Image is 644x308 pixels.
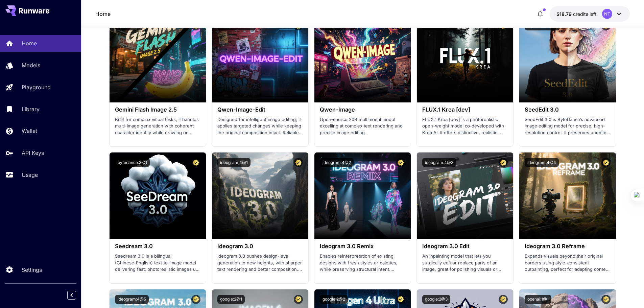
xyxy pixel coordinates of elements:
[525,253,610,273] p: Expands visuals beyond their original borders using style-consistent outpainting, perfect for ada...
[417,16,513,102] img: alt
[601,158,611,167] button: Certified Model – Vetted for best performance and includes a commercial license.
[115,158,150,167] button: bytedance:3@1
[602,9,612,19] div: NT
[525,106,610,113] h3: SeedEdit 3.0
[320,106,405,113] h3: Qwen-Image
[217,295,245,304] button: google:2@1
[22,171,38,179] p: Usage
[217,253,303,273] p: Ideogram 3.0 pushes design-level generation to new heights, with sharper text rendering and bette...
[525,116,610,136] p: SeedEdit 3.0 is ByteDance’s advanced image editing model for precise, high-resolution control. It...
[519,16,616,102] img: alt
[72,289,81,301] div: Collapse sidebar
[217,106,303,113] h3: Qwen-Image-Edit
[320,158,354,167] button: ideogram:4@2
[22,266,42,274] p: Settings
[422,243,508,250] h3: Ideogram 3.0 Edit
[217,158,251,167] button: ideogram:4@1
[550,6,630,22] button: $18.78659NT
[191,295,200,304] button: Certified Model – Vetted for best performance and includes a commercial license.
[314,16,411,102] img: alt
[115,253,200,273] p: Seedream 3.0 is a bilingual (Chinese‑English) text‑to‑image model delivering fast, photorealistic...
[417,152,513,239] img: alt
[499,295,508,304] button: Certified Model – Vetted for best performance and includes a commercial license.
[320,295,348,304] button: google:2@2
[556,11,573,17] span: $18.79
[422,116,508,136] p: FLUX.1 Krea [dev] is a photorealistic open-weight model co‑developed with Krea AI. It offers dist...
[294,295,303,304] button: Certified Model – Vetted for best performance and includes a commercial license.
[212,152,308,239] img: alt
[573,11,597,17] span: credits left
[294,158,303,167] button: Certified Model – Vetted for best performance and includes a commercial license.
[95,10,111,18] a: Home
[422,158,456,167] button: ideogram:4@3
[320,253,405,273] p: Enables reinterpretation of existing designs with fresh styles or palettes, while preserving stru...
[422,106,508,113] h3: FLUX.1 Krea [dev]
[217,116,303,136] p: Designed for intelligent image editing, it applies targeted changes while keeping the original co...
[217,243,303,250] h3: Ideogram 3.0
[67,291,76,300] button: Collapse sidebar
[396,158,405,167] button: Certified Model – Vetted for best performance and includes a commercial license.
[115,116,200,136] p: Built for complex visual tasks, it handles multi-image generation with coherent character identit...
[115,243,200,250] h3: Seedream 3.0
[320,243,405,250] h3: Ideogram 3.0 Remix
[601,295,611,304] button: Certified Model – Vetted for best performance and includes a commercial license.
[556,10,597,18] div: $18.78659
[212,16,308,102] img: alt
[115,106,200,113] h3: Gemini Flash Image 2.5
[95,10,111,18] nav: breadcrumb
[525,243,610,250] h3: Ideogram 3.0 Reframe
[110,16,206,102] img: alt
[22,83,51,91] p: Playground
[22,61,40,69] p: Models
[22,149,44,157] p: API Keys
[396,295,405,304] button: Certified Model – Vetted for best performance and includes a commercial license.
[519,152,616,239] img: alt
[22,105,40,113] p: Library
[499,158,508,167] button: Certified Model – Vetted for best performance and includes a commercial license.
[110,152,206,239] img: alt
[525,295,551,304] button: openai:1@1
[115,295,149,304] button: ideogram:4@5
[314,152,411,239] img: alt
[191,158,200,167] button: Certified Model – Vetted for best performance and includes a commercial license.
[22,127,37,135] p: Wallet
[22,39,37,47] p: Home
[422,253,508,273] p: An inpainting model that lets you surgically edit or replace parts of an image, great for polishi...
[320,116,405,136] p: Open‑source 20B multimodal model excelling at complex text rendering and precise image editing.
[422,295,450,304] button: google:2@3
[525,158,559,167] button: ideogram:4@4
